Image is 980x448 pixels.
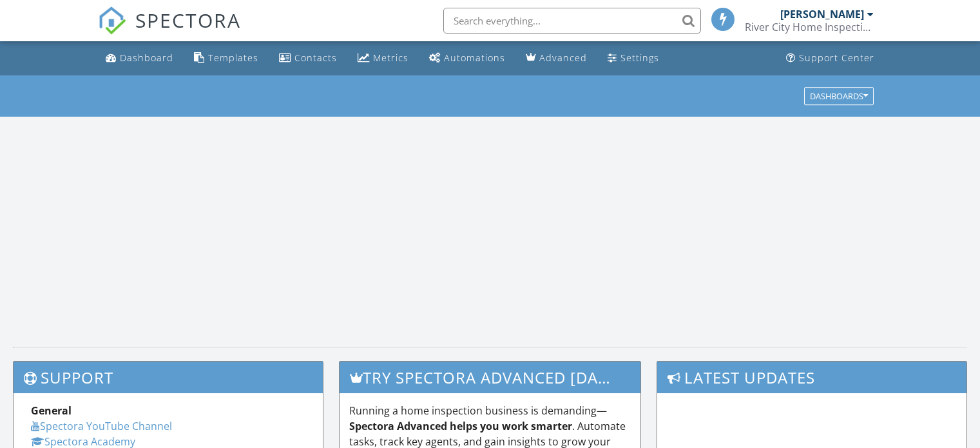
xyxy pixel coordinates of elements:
[657,362,966,393] h3: Latest Updates
[352,46,414,70] a: Metrics
[745,21,874,34] div: River City Home Inspection
[444,52,505,64] div: Automations
[443,8,701,34] input: Search everything...
[602,46,664,70] a: Settings
[208,52,258,64] div: Templates
[349,419,572,433] strong: Spectora Advanced helps you work smarter
[521,46,592,70] a: Advanced
[424,46,510,70] a: Automations (Basic)
[780,8,864,21] div: [PERSON_NAME]
[31,404,72,418] strong: General
[620,52,659,64] div: Settings
[135,6,241,34] span: SPECTORA
[189,46,264,70] a: Templates
[340,362,641,393] h3: Try spectora advanced [DATE]
[101,46,178,70] a: Dashboard
[810,92,868,101] div: Dashboards
[14,362,323,393] h3: Support
[31,419,172,433] a: Spectora YouTube Channel
[539,52,587,64] div: Advanced
[781,46,879,70] a: Support Center
[804,87,874,105] button: Dashboards
[98,17,241,44] a: SPECTORA
[294,52,337,64] div: Contacts
[799,52,874,64] div: Support Center
[373,52,408,64] div: Metrics
[120,52,173,64] div: Dashboard
[98,6,126,35] img: The Best Home Inspection Software - Spectora
[274,46,342,70] a: Contacts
